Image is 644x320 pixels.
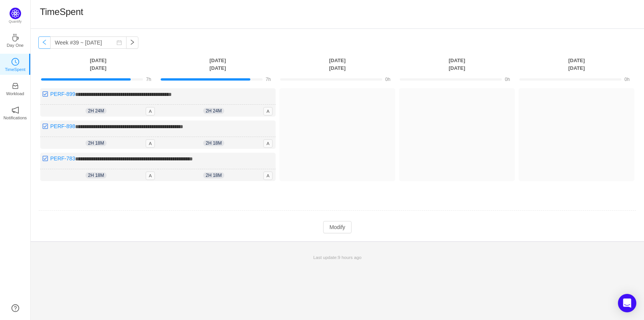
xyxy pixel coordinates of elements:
span: 2h 18m [85,172,106,178]
a: icon: notificationNotifications [11,109,19,116]
a: icon: question-circle [11,304,19,312]
a: PERF-899 [50,91,75,97]
span: 7h [146,77,151,82]
i: icon: inbox [11,82,19,90]
span: A [263,172,273,180]
th: [DATE] [DATE] [397,56,517,72]
th: [DATE] [DATE] [517,56,636,72]
span: A [263,107,273,115]
h1: TimeSpent [40,6,83,18]
span: 2h 18m [85,140,106,146]
span: 9 hours ago [338,255,361,260]
th: [DATE] [DATE] [278,56,397,72]
a: PERF-898 [50,123,75,129]
button: icon: left [38,36,51,49]
span: A [263,139,273,148]
span: 0h [624,77,629,82]
span: A [146,107,155,115]
img: 10318 [42,123,48,129]
button: icon: right [126,36,138,49]
p: Quantify [9,19,22,25]
span: 7h [266,77,271,82]
img: 10318 [42,155,48,162]
span: 2h 24m [203,108,224,114]
span: A [146,172,155,180]
a: icon: coffeeDay One [11,36,19,44]
a: icon: clock-circleTimeSpent [11,60,19,68]
div: Open Intercom Messenger [618,294,636,312]
p: Workload [6,90,24,97]
i: icon: notification [11,106,19,114]
button: Modify [323,221,351,233]
span: 0h [385,77,390,82]
i: icon: clock-circle [11,58,19,66]
a: PERF-783 [50,155,75,162]
p: Day One [7,42,23,49]
p: TimeSpent [5,66,26,73]
p: Notifications [3,114,27,121]
span: 2h 18m [203,140,224,146]
i: icon: coffee [11,34,19,41]
span: A [146,139,155,148]
th: [DATE] [DATE] [38,56,158,72]
img: Quantify [10,8,21,19]
a: icon: inboxWorkload [11,84,19,92]
span: Last update: [313,255,361,260]
span: 2h 18m [203,172,224,178]
img: 10318 [42,91,48,97]
span: 2h 24m [85,108,106,114]
i: icon: calendar [117,40,122,45]
span: 0h [505,77,510,82]
input: Select a week [50,36,127,49]
th: [DATE] [DATE] [158,56,278,72]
